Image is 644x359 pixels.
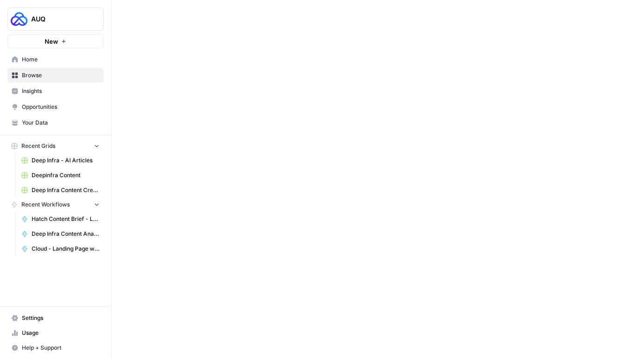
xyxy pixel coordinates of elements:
span: Cloud - Landing Page w Webflow [32,245,100,253]
img: AUQ Logo [11,11,27,27]
span: Deep Infra Content Creation [32,186,100,194]
span: New [45,37,58,46]
span: Hatch Content Brief - Long-form Blog Posts [32,215,100,223]
a: Insights [7,84,104,99]
a: Deep Infra Content Analysis - Lists [17,226,104,241]
span: Insights [22,87,100,95]
a: Cloud - Landing Page w Webflow [17,241,104,256]
button: Workspace: AUQ [7,7,104,31]
a: Opportunities [7,100,104,114]
span: Your Data [22,119,100,127]
a: Hatch Content Brief - Long-form Blog Posts [17,212,104,226]
a: Browse [7,68,104,83]
span: Help + Support [22,344,100,352]
span: Opportunities [22,103,100,111]
span: Deepinfra Content [32,171,100,179]
a: Usage [7,326,104,340]
span: AUQ [31,14,87,24]
button: Help + Support [7,340,104,355]
span: Home [22,55,100,64]
button: Recent Grids [7,139,104,153]
span: Recent Workflows [21,200,70,209]
span: Browse [22,71,100,80]
button: New [7,34,104,48]
a: Deep Infra - AI Articles [17,153,104,168]
span: Settings [22,314,100,322]
span: Recent Grids [21,142,55,150]
span: Deep Infra - AI Articles [32,156,100,165]
a: Deepinfra Content [17,168,104,183]
a: Settings [7,311,104,326]
span: Deep Infra Content Analysis - Lists [32,230,100,238]
a: Your Data [7,115,104,130]
a: Home [7,52,104,67]
span: Usage [22,329,100,337]
a: Deep Infra Content Creation [17,183,104,198]
button: Recent Workflows [7,198,104,212]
